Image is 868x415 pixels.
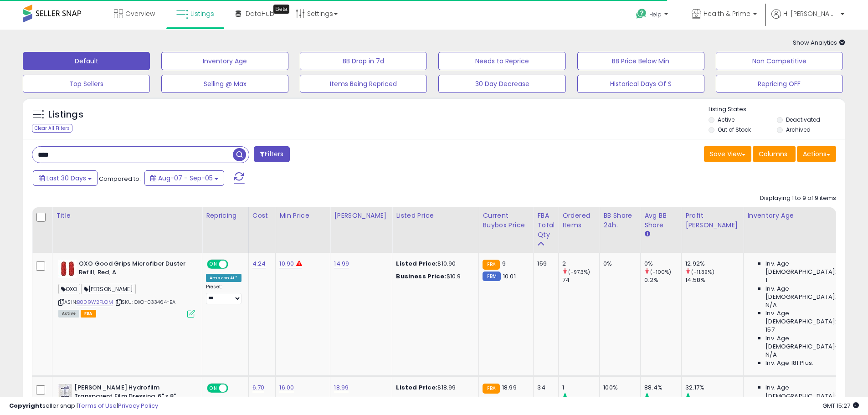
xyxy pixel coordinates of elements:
span: N/A [765,301,776,309]
span: Help [649,10,662,18]
i: Get Help [636,8,647,20]
img: 41KUXbtuVcL._SL40_.jpg [58,384,72,402]
small: FBM [483,272,500,281]
span: [PERSON_NAME] [81,284,136,294]
span: 9 [502,259,506,268]
div: 34 [537,384,551,392]
button: Items Being Repriced [300,75,427,93]
span: ON [208,261,219,268]
small: FBA [483,384,499,394]
div: 74 [562,276,599,284]
button: Historical Days Of S [577,75,704,93]
div: Inventory Age [747,211,852,220]
div: Avg BB Share [644,211,678,230]
small: Avg BB Share. [644,230,650,238]
span: DataHub [246,9,274,18]
span: Inv. Age [DEMOGRAPHIC_DATA]: [765,384,849,400]
span: Compared to: [99,174,141,183]
div: Listed Price [396,211,475,220]
label: Active [718,116,734,123]
div: BB Share 24h. [603,211,637,230]
span: FBA [81,310,96,318]
div: $18.99 [396,384,472,392]
span: 18.99 [502,383,517,392]
span: OFF [227,261,241,268]
span: Inv. Age [DEMOGRAPHIC_DATA]: [765,260,849,276]
span: Inv. Age [DEMOGRAPHIC_DATA]-180: [765,334,849,351]
div: 12.92% [685,260,743,268]
span: Columns [759,149,787,159]
span: | SKU: OXO-033464-EA [114,298,175,306]
button: Top Sellers [23,75,150,93]
div: 1 [562,384,599,392]
a: 4.24 [252,259,266,268]
button: Inventory Age [161,52,288,70]
label: Deactivated [786,116,820,123]
a: 18.99 [334,383,349,392]
button: Default [23,52,150,70]
div: Profit [PERSON_NAME] [685,211,740,230]
span: All listings currently available for purchase on Amazon [58,310,79,318]
div: Current Buybox Price [483,211,529,230]
div: 14.58% [685,276,743,284]
div: Displaying 1 to 9 of 9 items [760,194,836,203]
div: [PERSON_NAME] [334,211,388,220]
span: Inv. Age 181 Plus: [765,359,813,367]
b: Listed Price: [396,259,437,268]
div: $10.9 [396,272,472,281]
button: BB Drop in 7d [300,52,427,70]
h5: Listings [48,108,83,121]
div: ASIN: [58,260,195,317]
span: Hi [PERSON_NAME] [783,9,838,18]
button: Actions [797,146,836,162]
span: 2025-10-6 15:27 GMT [822,401,859,410]
button: Columns [753,146,796,162]
a: Help [629,1,677,30]
a: 10.90 [279,259,294,268]
div: Amazon AI * [206,274,241,282]
button: Repricing OFF [716,75,843,93]
a: 6.70 [252,383,265,392]
span: 157 [765,326,774,334]
div: FBA Total Qty [537,211,555,240]
div: 159 [537,260,551,268]
div: 2 [562,260,599,268]
a: Hi [PERSON_NAME] [771,9,844,30]
a: Privacy Policy [118,401,158,410]
button: Save View [704,146,751,162]
div: 32.17% [685,384,743,392]
small: FBA [483,260,499,270]
div: 88.4% [644,384,681,392]
small: (-97.3%) [568,268,590,276]
a: Terms of Use [78,401,117,410]
button: Selling @ Max [161,75,288,93]
span: N/A [765,351,776,359]
span: 1 [765,276,767,284]
div: seller snap | | [9,402,158,410]
a: B009W2FLOM [77,298,113,306]
div: 0% [603,260,633,268]
span: Listings [190,9,214,18]
div: Tooltip anchor [273,5,289,14]
button: Filters [254,146,289,162]
div: Repricing [206,211,245,220]
button: Last 30 Days [33,170,98,186]
button: 30 Day Decrease [438,75,565,93]
span: Overview [125,9,155,18]
a: 16.00 [279,383,294,392]
div: Clear All Filters [32,124,72,133]
span: ON [208,384,219,392]
button: BB Price Below Min [577,52,704,70]
span: Show Analytics [793,38,845,47]
b: Business Price: [396,272,446,281]
label: Out of Stock [718,126,751,133]
div: Preset: [206,284,241,304]
span: 10.01 [503,272,516,281]
div: 0.2% [644,276,681,284]
b: OXO Good Grips Microfiber Duster Refill, Red, A [79,260,190,279]
span: Aug-07 - Sep-05 [158,174,213,183]
button: Aug-07 - Sep-05 [144,170,224,186]
span: OXO [58,284,80,294]
div: Min Price [279,211,326,220]
button: Non Competitive [716,52,843,70]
